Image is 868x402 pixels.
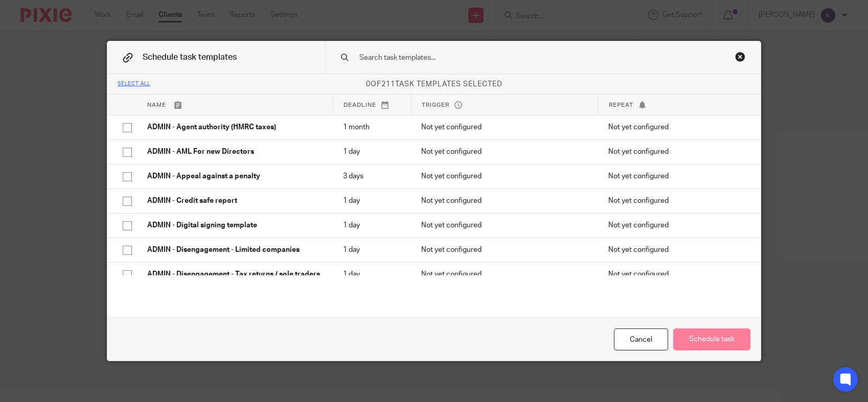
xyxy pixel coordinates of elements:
p: Repeat [609,101,745,109]
p: 1 day [343,220,401,230]
p: 3 days [343,171,401,181]
input: Search task templates... [358,52,695,63]
p: ADMIN - Disengagement - Limited companies [147,245,323,255]
p: Not yet configured [608,269,745,279]
p: 1 day [343,269,401,279]
p: ADMIN - Appeal against a penalty [147,171,323,181]
p: of task templates selected [107,79,761,89]
p: ADMIN - Agent authority (HMRC taxes) [147,122,323,132]
button: Schedule task [673,328,750,350]
p: Not yet configured [608,220,745,230]
p: Trigger [422,101,588,109]
p: Not yet configured [608,147,745,157]
p: Not yet configured [421,147,588,157]
p: Not yet configured [608,122,745,132]
span: 0 [366,81,371,88]
p: ADMIN - Digital signing template [147,220,323,230]
p: Not yet configured [608,245,745,255]
p: Not yet configured [421,171,588,181]
p: ADMIN - AML For new Directors [147,147,323,157]
p: Not yet configured [421,269,588,279]
p: Not yet configured [421,220,588,230]
p: Deadline [344,101,401,109]
p: Not yet configured [608,171,745,181]
span: Schedule task templates [143,53,237,61]
p: 1 day [343,147,401,157]
p: 1 month [343,122,401,132]
p: Not yet configured [421,196,588,206]
p: Not yet configured [421,122,588,132]
div: Cancel [614,328,668,350]
p: 1 day [343,196,401,206]
div: Select all [118,81,150,87]
p: ADMIN - Disengagement - Tax returns / sole traders [147,269,323,279]
div: Close this dialog window [735,52,745,62]
p: ADMIN - Credit safe report [147,196,323,206]
p: 1 day [343,245,401,255]
span: 211 [381,81,395,88]
span: Name [147,102,166,108]
p: Not yet configured [608,196,745,206]
p: Not yet configured [421,245,588,255]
